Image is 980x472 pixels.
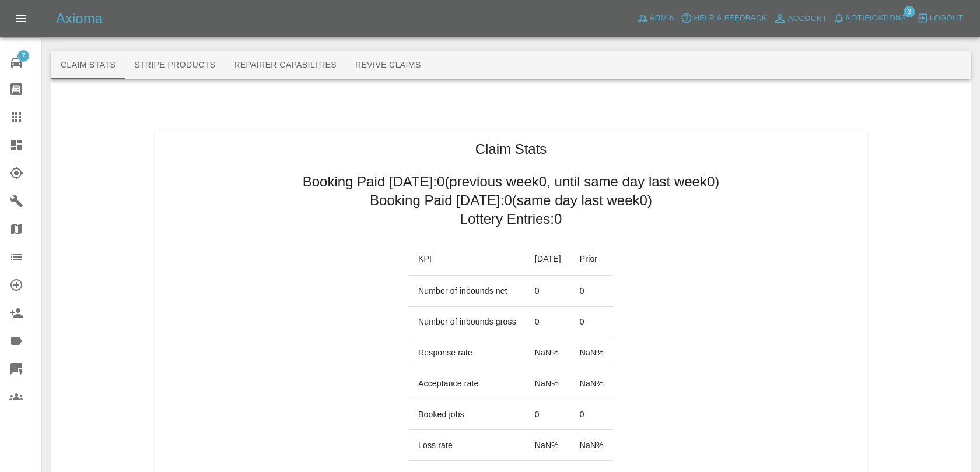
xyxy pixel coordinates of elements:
td: NaN % [526,337,570,368]
h2: Booking Paid [DATE]: 0 (previous week 0 , until same day last week 0 ) [303,172,720,191]
button: Open drawer [7,5,35,33]
td: NaN % [570,430,613,461]
span: Help & Feedback [694,12,766,25]
span: 3 [904,6,915,17]
h2: Lottery Entries: 0 [460,210,562,228]
td: NaN % [526,368,570,399]
button: Notifications [830,9,909,27]
a: Account [770,9,830,28]
td: Number of inbounds gross [409,307,526,337]
th: [DATE] [526,242,570,276]
td: Response rate [409,337,526,368]
span: Admin [650,12,675,25]
button: Logout [914,9,966,27]
h5: Axioma [56,9,103,28]
button: Revive Claims [346,51,430,79]
td: 0 [570,307,613,337]
th: KPI [409,242,526,276]
button: Help & Feedback [678,9,769,27]
td: NaN % [526,430,570,461]
button: Claim Stats [51,51,125,79]
button: Repairer Capabilities [225,51,346,79]
span: Account [788,12,827,26]
td: Acceptance rate [409,368,526,399]
td: 0 [526,307,570,337]
td: Number of inbounds net [409,276,526,307]
td: NaN % [570,337,613,368]
td: 0 [526,276,570,307]
td: 0 [570,399,613,430]
th: Prior [570,242,613,276]
td: 0 [570,276,613,307]
span: Notifications [846,12,907,25]
h1: Claim Stats [475,140,547,158]
td: NaN % [570,368,613,399]
td: Booked jobs [409,399,526,430]
h2: Booking Paid [DATE]: 0 (same day last week 0 ) [370,191,652,210]
td: Loss rate [409,430,526,461]
span: Logout [930,12,963,25]
span: 7 [17,50,29,62]
td: 0 [526,399,570,430]
button: Stripe Products [125,51,225,79]
a: Admin [634,9,678,27]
